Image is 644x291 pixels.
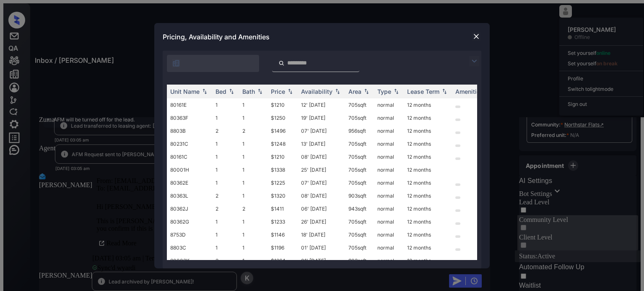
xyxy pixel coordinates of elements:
td: $1196 [267,241,298,254]
td: normal [374,202,404,215]
td: 1 [212,137,239,150]
td: 8753D [167,228,212,241]
img: icon-zuma [469,56,479,66]
td: 1 [212,163,239,176]
td: 01' [DATE] [298,254,345,267]
td: 943 sqft [345,202,374,215]
td: 80231C [167,137,212,150]
td: 12 months [404,124,452,137]
td: 2 [212,202,239,215]
td: normal [374,98,404,111]
td: 26' [DATE] [298,215,345,228]
td: 12 months [404,111,452,124]
td: 80362E [167,176,212,189]
td: normal [374,228,404,241]
td: 1 [212,228,239,241]
td: normal [374,111,404,124]
div: Unit Name [170,88,200,95]
td: 1 [212,176,239,189]
td: 1 [239,137,267,150]
td: 8803C [167,241,212,254]
td: normal [374,137,404,150]
img: sorting [256,88,264,94]
img: sorting [392,88,400,94]
td: 1 [239,98,267,111]
td: 12 months [404,215,452,228]
td: 13' [DATE] [298,137,345,150]
div: Pricing, Availability and Amenities [154,23,490,51]
td: $1248 [267,137,298,150]
td: 12 months [404,189,452,202]
td: 1 [212,215,239,228]
td: 903 sqft [345,254,374,267]
td: 25' [DATE] [298,163,345,176]
td: $1411 [267,202,298,215]
td: $1146 [267,228,298,241]
td: 80363F [167,111,212,124]
td: 07' [DATE] [298,176,345,189]
td: 1 [239,163,267,176]
td: 956 sqft [345,124,374,137]
td: $1320 [267,189,298,202]
td: 12 months [404,150,452,163]
td: 705 sqft [345,98,374,111]
td: 12 months [404,98,452,111]
td: $1496 [267,124,298,137]
td: normal [374,163,404,176]
td: 12 months [404,254,452,267]
div: Bed [216,88,226,95]
td: 1 [239,150,267,163]
td: $1210 [267,150,298,163]
td: 1 [212,98,239,111]
td: 1 [239,176,267,189]
td: 12 months [404,163,452,176]
td: 705 sqft [345,150,374,163]
td: 1 [239,189,267,202]
td: 705 sqft [345,111,374,124]
td: $1250 [267,111,298,124]
td: normal [374,241,404,254]
td: 06' [DATE] [298,202,345,215]
td: 80363L [167,189,212,202]
td: 1 [239,215,267,228]
td: 705 sqft [345,137,374,150]
td: 705 sqft [345,228,374,241]
td: 19' [DATE] [298,111,345,124]
div: Area [348,88,361,95]
td: 1 [212,150,239,163]
td: 1 [212,111,239,124]
td: 80003K [167,254,212,267]
td: $1210 [267,98,298,111]
td: 80362J [167,202,212,215]
img: close [472,32,480,41]
td: $1225 [267,176,298,189]
td: $1264 [267,254,298,267]
td: 12 months [404,176,452,189]
td: 1 [239,254,267,267]
img: sorting [440,88,449,94]
td: 80161C [167,150,212,163]
td: 12 months [404,228,452,241]
td: 80362G [167,215,212,228]
td: 12 months [404,202,452,215]
td: 2 [212,254,239,267]
td: 705 sqft [345,176,374,189]
td: 2 [239,202,267,215]
td: normal [374,254,404,267]
td: 12 months [404,241,452,254]
td: 12' [DATE] [298,98,345,111]
td: normal [374,215,404,228]
td: normal [374,150,404,163]
td: 08' [DATE] [298,150,345,163]
img: icon-zuma [172,59,180,67]
td: 80161E [167,98,212,111]
img: sorting [362,88,371,94]
td: 1 [239,228,267,241]
td: 705 sqft [345,215,374,228]
td: 1 [212,241,239,254]
td: 12 months [404,137,452,150]
td: 2 [212,189,239,202]
img: sorting [333,88,342,94]
td: 07' [DATE] [298,124,345,137]
td: 705 sqft [345,241,374,254]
